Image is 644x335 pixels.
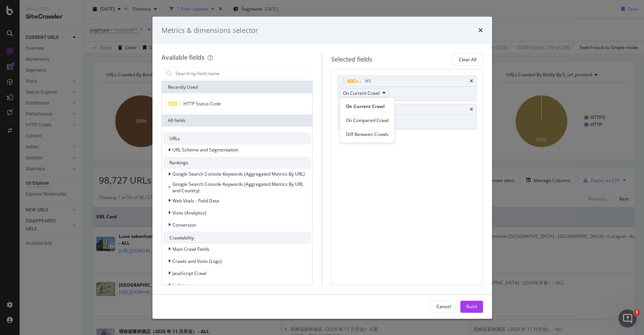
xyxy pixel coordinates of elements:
[365,77,371,85] div: H1
[161,26,258,36] div: Metrics & dimensions selector
[634,309,640,315] span: 1
[162,81,313,93] div: Recently Used
[172,210,206,216] span: Visits (Analytics)
[175,68,311,79] input: Search by field name
[172,171,305,177] span: Google Search Console Keywords (Aggregated Metrics By URL)
[161,53,204,62] div: Available fields
[460,301,483,313] button: Build
[172,222,196,228] span: Conversion
[346,131,389,137] span: Diff Between Crawls
[172,282,187,289] span: Linking
[478,26,483,36] div: times
[163,133,311,145] div: URLs
[343,90,380,96] span: On Current Crawl
[338,76,476,101] div: H1timesOn Current Crawl
[346,117,389,124] span: On Compared Crawl
[152,17,492,319] div: modal
[466,303,477,310] div: Build
[459,56,476,63] div: Clear All
[430,301,457,313] button: Cancel
[183,100,221,107] span: HTTP Status Code
[163,232,311,244] div: Crawlability
[162,114,313,127] div: All fields
[346,103,389,110] span: On Current Crawl
[331,55,372,64] div: Selected fields
[338,104,476,129] div: TitletimesOn Current Crawl
[172,270,206,276] span: JavaScript Crawl
[172,198,219,204] span: Web Vitals - Field Data
[172,181,303,194] span: Google Search Console Keywords (Aggregated Metrics By URL and Country)
[470,79,473,83] div: times
[452,53,483,65] button: Clear All
[163,157,311,169] div: Rankings
[172,147,238,153] span: URL Scheme and Segmentation
[172,246,209,252] span: Main Crawl Fields
[340,88,389,97] button: On Current Crawl
[437,303,451,310] div: Cancel
[618,309,636,327] iframe: Intercom live chat
[172,258,222,264] span: Crawls and Visits (Logs)
[163,181,311,194] div: This group is disabled
[470,107,473,112] div: times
